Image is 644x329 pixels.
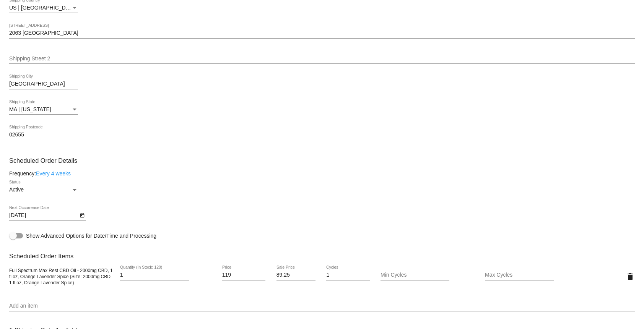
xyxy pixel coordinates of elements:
[9,303,635,309] input: Add an item
[9,5,78,11] mat-select: Shipping Country
[9,107,78,113] mat-select: Shipping State
[381,272,449,278] input: Min Cycles
[9,268,113,285] span: Full Spectrum Max Rest CBD Oil - 2000mg CBD, 1 fl oz, Orange Lavender Spice (Size: 2000mg CBD, 1 ...
[222,272,265,278] input: Price
[9,212,78,219] input: Next Occurrence Date
[9,106,51,112] span: MA | [US_STATE]
[9,186,24,193] span: Active
[78,211,86,219] button: Open calendar
[9,56,635,62] input: Shipping Street 2
[9,5,77,11] span: US | [GEOGRAPHIC_DATA]
[36,170,71,177] a: Every 4 weeks
[9,132,78,138] input: Shipping Postcode
[9,157,635,164] h3: Scheduled Order Details
[26,232,156,240] span: Show Advanced Options for Date/Time and Processing
[9,170,635,177] div: Frequency:
[9,247,635,260] h3: Scheduled Order Items
[276,272,315,278] input: Sale Price
[485,272,554,278] input: Max Cycles
[9,81,78,87] input: Shipping City
[9,187,78,193] mat-select: Status
[326,272,369,278] input: Cycles
[9,30,635,36] input: Shipping Street 1
[626,272,635,281] mat-icon: delete
[120,272,189,278] input: Quantity (In Stock: 120)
